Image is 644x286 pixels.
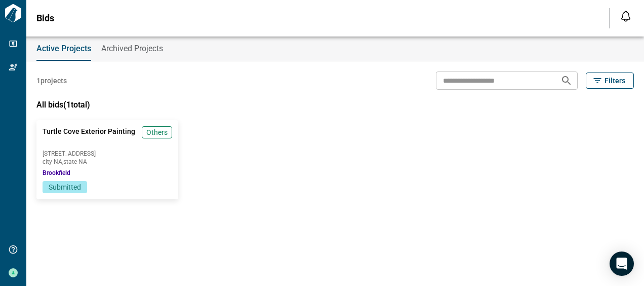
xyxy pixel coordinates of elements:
[43,159,172,165] span: city NA , state NA
[26,37,644,61] div: base tabs
[101,44,163,54] span: Archived Projects
[43,126,135,147] span: Turtle Cove Exterior Painting
[36,76,67,86] span: 1 projects
[36,44,91,54] span: Active Projects
[605,76,625,86] span: Filters
[610,252,634,276] div: Open Intercom Messenger
[146,127,168,137] span: Others
[618,8,634,24] button: Open notification feed
[36,100,90,110] span: All bids ( 1 total)
[43,169,70,177] span: Brookfield
[36,13,54,23] span: Bids
[49,183,81,191] span: Submitted
[586,73,634,89] button: Filters
[43,151,172,157] span: [STREET_ADDRESS]
[556,70,577,91] button: Search projects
